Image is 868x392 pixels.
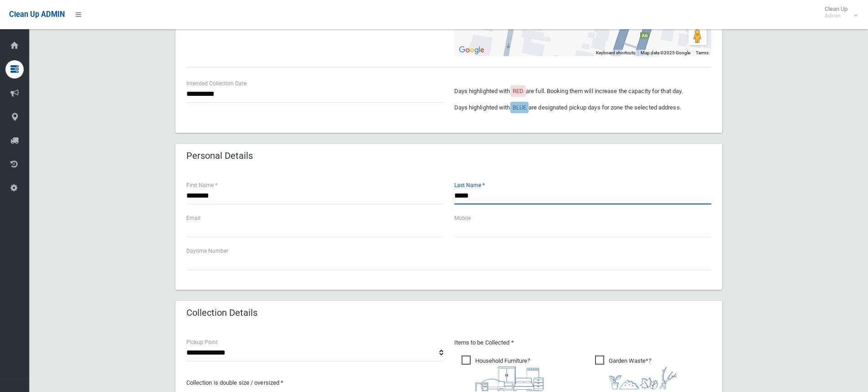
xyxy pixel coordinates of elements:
[457,44,487,56] img: Google
[175,147,264,165] header: Personal Details
[175,304,268,322] header: Collection Details
[475,357,544,391] i: ?
[457,44,487,56] a: Open this area in Google Maps (opens a new window)
[454,86,711,97] p: Days highlighted with are full. Booking them will increase the capacity for that day.
[696,50,709,55] a: Terms (opens in new tab)
[513,88,524,94] span: RED
[454,102,711,113] p: Days highlighted with are designated pickup days for zone the selected address.
[513,104,526,111] span: BLUE
[609,357,677,389] i: ?
[186,377,443,388] p: Collection is double size / oversized *
[596,50,635,56] button: Keyboard shortcuts
[688,27,707,45] button: Drag Pegman onto the map to open Street View
[475,366,544,391] img: aa9efdbe659d29b613fca23ba79d85cb.png
[454,337,711,348] p: Items to be Collected *
[820,5,857,19] span: Clean Up
[595,355,677,389] span: Garden Waste*
[462,355,544,391] span: Household Furniture
[641,50,690,55] span: Map data ©2025 Google
[609,366,677,389] img: 4fd8a5c772b2c999c83690221e5242e0.png
[9,10,65,19] span: Clean Up ADMIN
[825,12,847,19] small: Admin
